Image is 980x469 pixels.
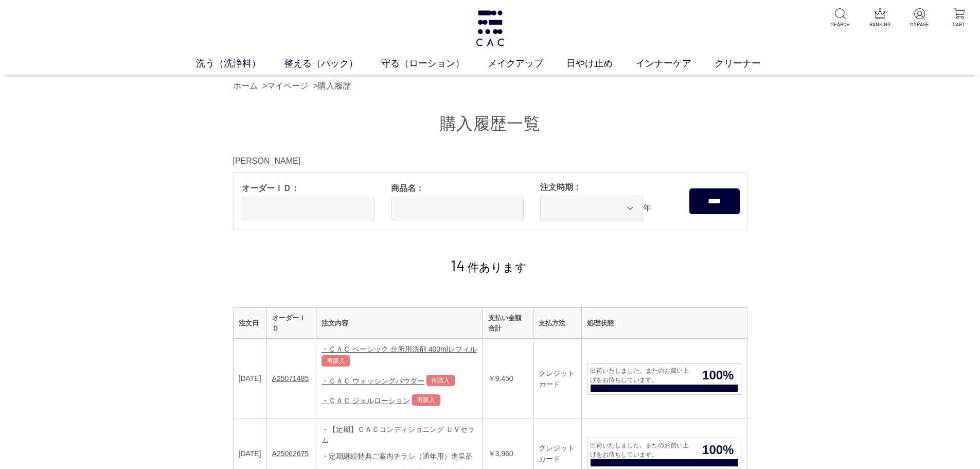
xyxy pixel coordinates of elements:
a: CART [947,8,972,28]
a: 守る（ローション） [381,57,488,71]
a: ・ＣＡＣ ベーシック 台所用洗剤 400mlレフィル [322,345,477,353]
span: 14 [451,256,466,274]
span: 注文時期： [540,181,673,194]
th: 処理状態 [582,308,747,339]
a: マイページ [267,81,308,90]
img: logo [474,10,506,46]
a: メイクアップ [488,57,566,71]
th: 注文内容 [316,308,483,339]
td: [DATE] [233,339,266,419]
a: 再購入 [322,355,350,367]
a: A25071485 [272,374,309,383]
a: MYPAGE [907,8,932,28]
a: 再購入 [426,375,455,386]
span: 出荷いたしました。またのお買い上げをお待ちしています。 [587,441,695,459]
a: RANKING [867,8,893,28]
th: 支払方法 [533,308,582,339]
div: ・【定期】ＣＡＣコンディショニング ＵＶセラム [322,424,477,446]
span: 100% [695,441,741,459]
a: インナーケア [636,57,715,71]
span: オーダーＩＤ： [242,182,375,195]
p: SEARCH [828,21,853,28]
span: 100% [695,366,741,385]
a: 日やけ止め [566,57,636,71]
td: ￥9,450 [483,339,533,419]
a: クリーナー [715,57,784,71]
a: 洗う（洗浄料） [196,57,284,71]
li: > [313,80,353,92]
h1: 購入履歴一覧 [233,113,747,135]
a: SEARCH [828,8,853,28]
p: MYPAGE [907,21,932,28]
a: 出荷いたしました。またのお買い上げをお待ちしています。 100% [587,363,741,395]
span: 件あります [451,261,527,274]
span: 出荷いたしました。またのお買い上げをお待ちしています。 [587,366,695,385]
a: ホーム [233,81,258,90]
a: ・ＣＡＣ ジェルローション [322,396,410,405]
a: 再購入 [412,394,440,406]
th: 支払い金額合計 [483,308,533,339]
div: [PERSON_NAME] [233,155,747,167]
a: 整える（パック） [284,57,381,71]
p: RANKING [867,21,893,28]
div: 年 [532,173,681,230]
th: オーダーＩＤ [266,308,316,339]
td: クレジットカード [533,339,582,419]
a: 購入履歴 [318,81,351,90]
a: A25062675 [272,449,309,458]
li: > [262,80,311,92]
p: CART [947,21,972,28]
th: 注文日 [233,308,266,339]
a: ・ＣＡＣ ウォッシングパウダー [322,377,424,385]
span: 商品名： [391,182,524,195]
div: ・定期継続特典ご案内チラシ（通年用）進呈品 [322,451,477,462]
